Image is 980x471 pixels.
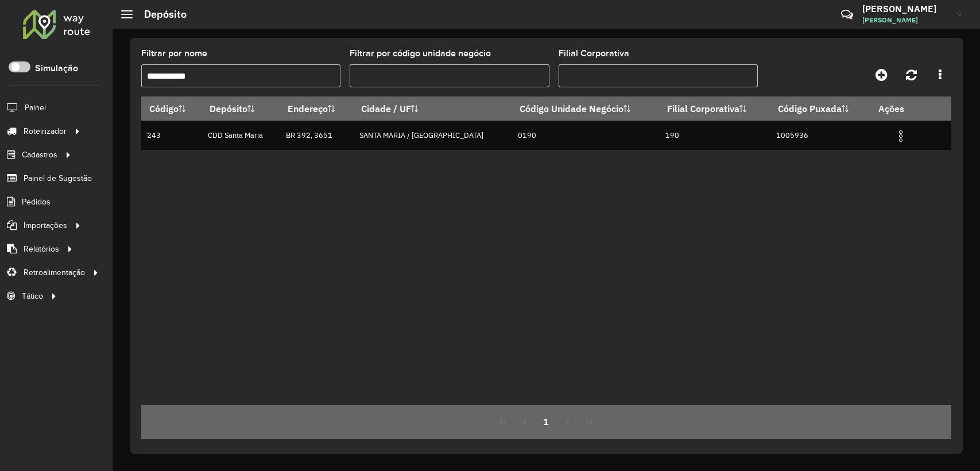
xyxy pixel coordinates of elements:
[353,96,512,121] th: Cidade / UF
[280,96,354,121] th: Endereço
[202,96,280,121] th: Depósito
[22,196,51,208] span: Pedidos
[536,411,557,433] button: 1
[871,96,940,121] th: Ações
[22,149,57,161] span: Cadastros
[862,15,948,25] span: [PERSON_NAME]
[862,3,948,14] h3: [PERSON_NAME]
[24,219,67,231] span: Importações
[350,47,491,60] label: Filtrar por código unidade negócio
[25,102,46,114] span: Painel
[659,96,770,121] th: Filial Corporativa
[202,121,280,150] td: CDD Santa Maria
[559,47,629,60] label: Filial Corporativa
[141,47,207,60] label: Filtrar por nome
[24,125,67,137] span: Roteirizador
[659,121,770,150] td: 190
[35,61,78,75] label: Simulação
[24,243,59,255] span: Relatórios
[24,267,85,279] span: Retroalimentação
[770,121,870,150] td: 1005936
[512,121,660,150] td: 0190
[512,96,660,121] th: Código Unidade Negócio
[770,96,870,121] th: Código Puxada
[280,121,354,150] td: BR 392, 3651
[24,172,92,184] span: Painel de Sugestão
[835,2,859,27] a: Contato Rápido
[141,96,202,121] th: Código
[353,121,512,150] td: SANTA MARIA / [GEOGRAPHIC_DATA]
[141,121,202,150] td: 243
[22,290,43,302] span: Tático
[133,8,187,21] h2: Depósito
